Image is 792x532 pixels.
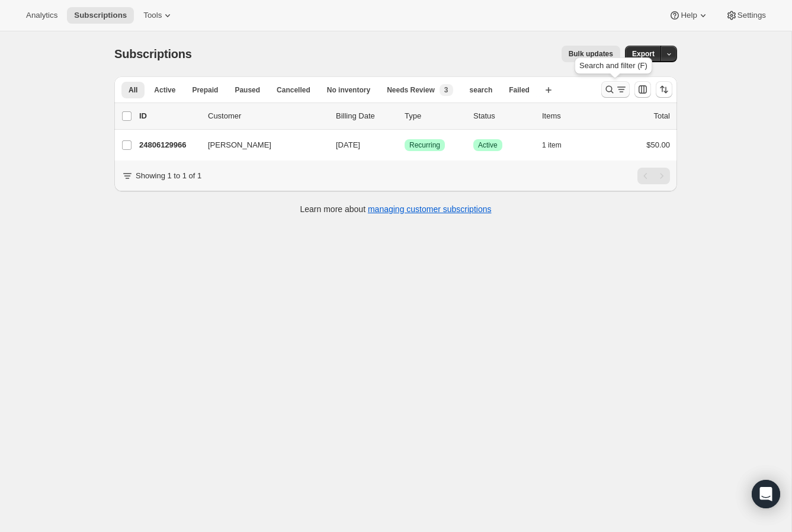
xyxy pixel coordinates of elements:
button: Sort the results [656,81,672,98]
button: Customize table column order and visibility [634,81,651,98]
p: 24806129966 [139,139,198,151]
button: 1 item [542,137,575,153]
button: Tools [136,7,181,24]
span: Subscriptions [74,11,127,20]
button: Search and filter results [601,81,630,98]
nav: Pagination [637,168,670,184]
span: [DATE] [336,140,360,149]
span: Bulk updates [569,49,613,59]
p: ID [139,110,198,122]
span: All [129,85,137,95]
span: search [470,85,493,95]
button: [PERSON_NAME] [201,136,319,155]
button: Create new view [539,82,558,98]
button: Help [662,7,716,24]
span: $50.00 [646,140,670,149]
span: Help [681,11,697,20]
a: managing customer subscriptions [368,204,492,214]
span: Analytics [26,11,57,20]
span: 1 item [542,140,562,150]
button: Bulk updates [562,46,620,62]
span: Prepaid [192,85,218,95]
span: Export [632,49,655,59]
button: Settings [719,7,773,24]
span: Settings [738,11,766,20]
p: Showing 1 to 1 of 1 [136,170,201,182]
span: Recurring [409,140,440,150]
p: Status [473,110,533,122]
span: Active [154,85,175,95]
div: 24806129966[PERSON_NAME][DATE]SuccessRecurringSuccessActive1 item$50.00 [139,137,670,153]
p: Customer [208,110,326,122]
span: [PERSON_NAME] [208,139,271,151]
span: Active [478,140,498,150]
span: Cancelled [277,85,310,95]
span: Paused [235,85,260,95]
span: Failed [509,85,530,95]
p: Learn more about [300,203,492,215]
button: Export [625,46,662,62]
span: Subscriptions [114,47,192,60]
div: Open Intercom Messenger [752,480,780,508]
span: Needs Review [387,85,435,95]
p: Billing Date [336,110,395,122]
div: IDCustomerBilling DateTypeStatusItemsTotal [139,110,670,122]
span: 3 [444,85,448,95]
span: No inventory [327,85,370,95]
button: Subscriptions [67,7,134,24]
button: Analytics [19,7,65,24]
div: Items [542,110,601,122]
p: Total [654,110,670,122]
span: Tools [143,11,162,20]
div: Type [405,110,464,122]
